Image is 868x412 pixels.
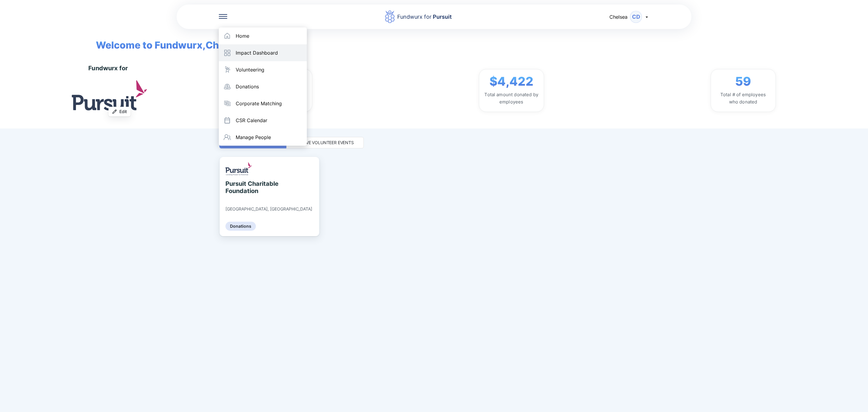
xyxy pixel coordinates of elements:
[236,117,267,123] div: CSR Calendar
[236,134,271,140] div: Manage People
[225,180,281,195] div: Pursuit Charitable Foundation
[432,14,452,20] span: Pursuit
[225,206,312,212] div: [GEOGRAPHIC_DATA], [GEOGRAPHIC_DATA]
[236,84,259,90] div: Donations
[735,74,751,89] span: 59
[72,80,147,110] img: logo.jpg
[87,29,247,52] span: Welcome to Fundwurx, Chelsea !
[236,67,264,73] div: Volunteering
[236,100,282,106] div: Corporate Matching
[236,50,278,56] div: Impact Dashboard
[609,14,627,20] span: Chelsea
[236,33,249,39] div: Home
[296,140,354,146] div: Active Volunteer Events
[119,109,127,115] span: Edit
[716,91,771,106] div: Total # of employees who donated
[88,65,128,72] div: Fundwurx for
[397,13,452,21] div: Fundwurx for
[225,222,256,231] div: Donations
[630,11,642,23] div: CD
[489,74,533,89] span: $4,422
[108,107,131,116] button: Edit
[484,91,539,106] div: Total amount donated by employees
